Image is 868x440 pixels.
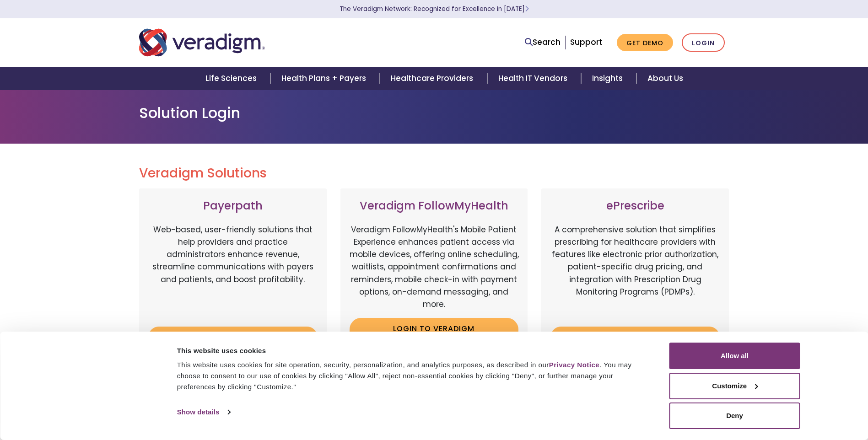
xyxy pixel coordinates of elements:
p: Web-based, user-friendly solutions that help providers and practice administrators enhance revenu... [148,224,318,320]
h3: Payerpath [148,199,318,213]
a: Get Demo [617,34,673,52]
a: Support [570,37,602,48]
button: Deny [669,402,800,429]
h3: ePrescribe [550,199,720,213]
a: Health IT Vendors [487,67,581,90]
button: Allow all [669,343,800,369]
div: This website uses cookies for site operation, security, personalization, and analytics purposes, ... [177,360,649,392]
h1: Solution Login [139,104,729,122]
a: Life Sciences [194,67,270,90]
a: The Veradigm Network: Recognized for Excellence in [DATE]Learn More [340,5,529,13]
p: Veradigm FollowMyHealth's Mobile Patient Experience enhances patient access via mobile devices, o... [350,224,519,311]
a: About Us [636,67,694,90]
h3: Veradigm FollowMyHealth [350,199,519,213]
button: Customize [669,373,800,399]
a: Search [525,36,561,48]
div: This website uses cookies [177,345,649,356]
a: Login to Payerpath [148,327,318,348]
a: Healthcare Providers [380,67,487,90]
a: Login to Veradigm FollowMyHealth [350,318,519,348]
span: Learn More [525,5,529,13]
a: Health Plans + Payers [270,67,380,90]
a: Insights [581,67,636,90]
h2: Veradigm Solutions [139,166,729,181]
a: Login [682,33,725,52]
a: Show details [177,405,230,419]
p: A comprehensive solution that simplifies prescribing for healthcare providers with features like ... [550,224,720,320]
a: Privacy Notice [549,361,599,369]
a: Login to ePrescribe [550,327,720,348]
img: Veradigm logo [139,27,265,58]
